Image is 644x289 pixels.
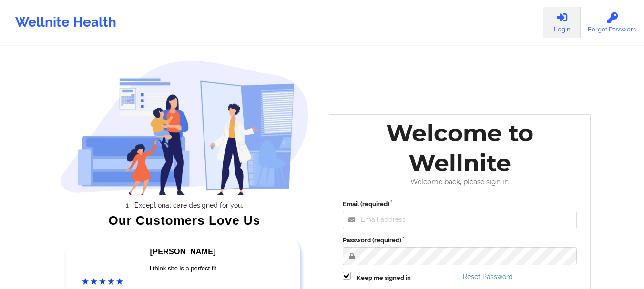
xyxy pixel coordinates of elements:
[60,60,309,195] img: wellnite-auth-hero_200.c722682e.png
[581,7,644,38] a: Forgot Password
[336,118,584,178] div: Welcome to Wellnite
[543,7,581,38] a: Login
[82,264,284,273] div: I think she is a perfect fit
[336,178,584,186] div: Welcome back, please sign in
[150,248,216,256] span: [PERSON_NAME]
[463,273,513,280] a: Reset Password
[60,216,309,225] div: Our Customers Love Us
[343,199,577,209] label: Email (required)
[343,211,577,229] input: Email address
[69,201,309,209] li: Exceptional care designed for you.
[357,273,411,283] label: Keep me signed in
[343,236,577,245] label: Password (required)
